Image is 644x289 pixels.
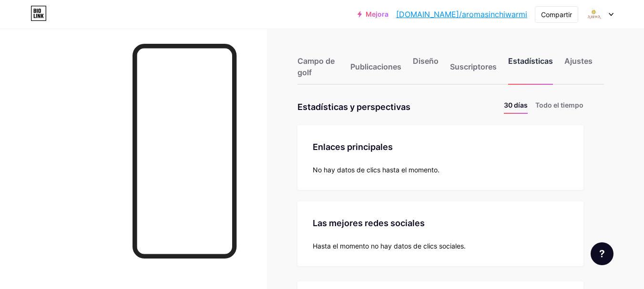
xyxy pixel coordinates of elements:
font: Ajustes [564,56,593,66]
font: No hay datos de clics hasta el momento. [313,166,440,174]
font: Hasta el momento no hay datos de clics sociales. [313,242,466,250]
font: Compartir [541,10,572,19]
font: Mejora [366,10,388,18]
font: Campo de golf [297,56,335,77]
font: Enlaces principales [313,142,393,152]
font: [DOMAIN_NAME]/aromasinchiwarmi [396,10,527,19]
font: 30 días [504,101,528,109]
font: Diseño [413,56,439,66]
font: Las mejores redes sociales [313,218,425,228]
img: Candy Vela [585,5,603,23]
font: Publicaciones [350,62,401,71]
font: Todo el tiempo [535,101,583,109]
font: Suscriptores [450,62,497,71]
a: [DOMAIN_NAME]/aromasinchiwarmi [396,9,527,20]
font: Estadísticas y perspectivas [297,102,410,112]
font: Estadísticas [508,56,553,66]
